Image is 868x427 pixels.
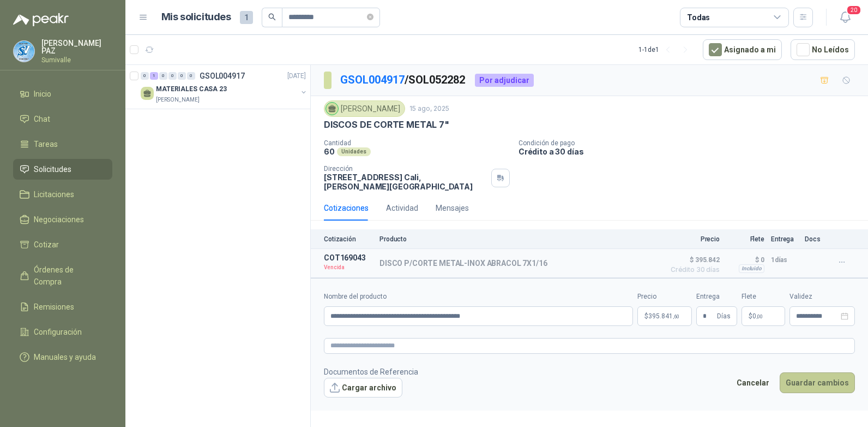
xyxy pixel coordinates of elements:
[34,163,71,175] span: Solicitudes
[637,292,692,302] label: Precio
[324,292,633,302] label: Nombre del producto
[324,202,369,214] div: Cotizaciones
[742,292,785,302] label: Flete
[13,296,112,317] a: Remisiones
[324,119,449,131] p: DISCOS DE CORTE METAL 7"
[386,202,418,214] div: Actividad
[696,292,737,302] label: Entrega
[187,72,195,80] div: 0
[379,235,659,243] p: Producto
[846,5,861,15] span: 20
[34,113,50,125] span: Chat
[789,292,855,302] label: Validez
[409,104,449,114] p: 15 ago, 2025
[13,109,112,129] a: Chat
[835,8,855,27] button: 20
[34,264,102,288] span: Órdenes de Compra
[726,235,764,243] p: Flete
[268,13,276,21] span: search
[13,159,112,180] a: Solicitudes
[34,138,58,150] span: Tareas
[780,372,855,393] button: Guardar cambios
[161,9,231,25] h1: Mis solicitudes
[752,313,763,319] span: 0
[665,253,720,266] span: $ 395.842
[771,235,798,243] p: Entrega
[13,347,112,367] a: Manuales y ayuda
[638,41,694,58] div: 1 - 1 de 1
[519,139,864,147] p: Condición de pago
[168,72,177,80] div: 0
[742,306,785,326] p: $ 0,00
[13,234,112,255] a: Cotizar
[287,71,306,81] p: [DATE]
[324,165,487,173] p: Dirección
[34,351,96,363] span: Manuales y ayuda
[703,39,782,60] button: Asignado a mi
[150,72,158,80] div: 1
[475,74,534,87] div: Por adjudicar
[731,372,775,393] button: Cancelar
[367,12,373,22] span: close-circle
[159,72,167,80] div: 0
[337,147,371,156] div: Unidades
[34,88,51,100] span: Inicio
[436,202,469,214] div: Mensajes
[41,57,112,63] p: Sumivalle
[324,366,418,378] p: Documentos de Referencia
[739,264,764,273] div: Incluido
[379,259,547,268] p: DISCO P/CORTE METAL-INOX ABRACOL 7X1/16
[665,266,720,273] span: Crédito 30 días
[340,72,466,88] p: / SOL052282
[34,239,59,251] span: Cotizar
[240,11,253,24] span: 1
[156,96,200,104] p: [PERSON_NAME]
[141,69,308,104] a: 0 1 0 0 0 0 GSOL004917[DATE] MATERIALES CASA 23[PERSON_NAME]
[141,72,149,80] div: 0
[805,235,827,243] p: Docs
[324,100,405,117] div: [PERSON_NAME]
[756,313,763,319] span: ,00
[324,147,335,156] p: 60
[13,259,112,292] a: Órdenes de Compra
[156,84,227,94] p: MATERIALES CASA 23
[340,73,405,86] a: GSOL004917
[13,134,112,155] a: Tareas
[771,253,798,266] p: 1 días
[34,188,74,200] span: Licitaciones
[367,14,373,20] span: close-circle
[726,253,764,266] p: $ 0
[648,313,679,319] span: 395.841
[324,173,487,191] p: [STREET_ADDRESS] Cali , [PERSON_NAME][GEOGRAPHIC_DATA]
[749,313,752,319] span: $
[324,235,373,243] p: Cotización
[673,313,679,319] span: ,60
[717,307,731,325] span: Días
[34,301,74,313] span: Remisiones
[34,326,82,338] span: Configuración
[324,378,402,398] button: Cargar archivo
[324,262,373,273] p: Vencida
[324,139,510,147] p: Cantidad
[687,11,710,23] div: Todas
[34,213,84,226] span: Negociaciones
[13,84,112,104] a: Inicio
[791,39,855,60] button: No Leídos
[13,184,112,205] a: Licitaciones
[13,322,112,342] a: Configuración
[13,209,112,230] a: Negociaciones
[519,147,864,156] p: Crédito a 30 días
[13,13,69,26] img: Logo peakr
[178,72,186,80] div: 0
[41,39,112,55] p: [PERSON_NAME] PAZ
[14,41,34,62] img: Company Logo
[200,72,245,80] p: GSOL004917
[665,235,720,243] p: Precio
[324,253,373,262] p: COT169043
[637,306,692,326] p: $395.841,60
